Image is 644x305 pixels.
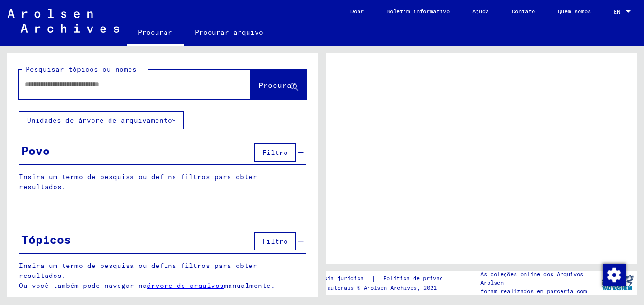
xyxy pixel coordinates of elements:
[602,263,625,286] div: Alterar consentimento
[21,142,50,159] div: Povo
[19,111,184,129] button: Unidades de árvore de arquivamento
[297,274,371,284] a: Advertência jurídica
[19,261,306,291] p: Insira um termo de pesquisa ou defina filtros para obter resultados. Ou você também pode navegar ...
[480,270,598,287] p: As coleções online dos Arquivos Arolsen
[603,264,626,286] img: Alterar consentimento
[254,232,296,250] button: Filtro
[26,65,137,74] mat-label: Pesquisar tópicos ou nomes
[147,281,224,290] a: árvore de arquivos
[8,9,119,33] img: Arolsen_neg.svg
[19,172,306,192] p: Insira um termo de pesquisa ou defina filtros para obter resultados.
[262,237,288,246] span: Filtro
[21,231,71,248] div: Tópicos
[371,274,376,284] font: |
[250,70,306,99] button: Procurar
[614,9,624,15] span: EN
[600,271,635,295] img: yv_logo.png
[297,284,471,292] p: Direitos autorais © Arolsen Archives, 2021
[480,287,598,295] p: foram realizados em parceria com
[262,148,288,157] span: Filtro
[184,21,275,44] a: Procurar arquivo
[254,143,296,162] button: Filtro
[27,116,172,124] font: Unidades de árvore de arquivamento
[376,274,471,284] a: Política de privacidade
[258,80,296,90] span: Procurar
[127,21,184,46] a: Procurar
